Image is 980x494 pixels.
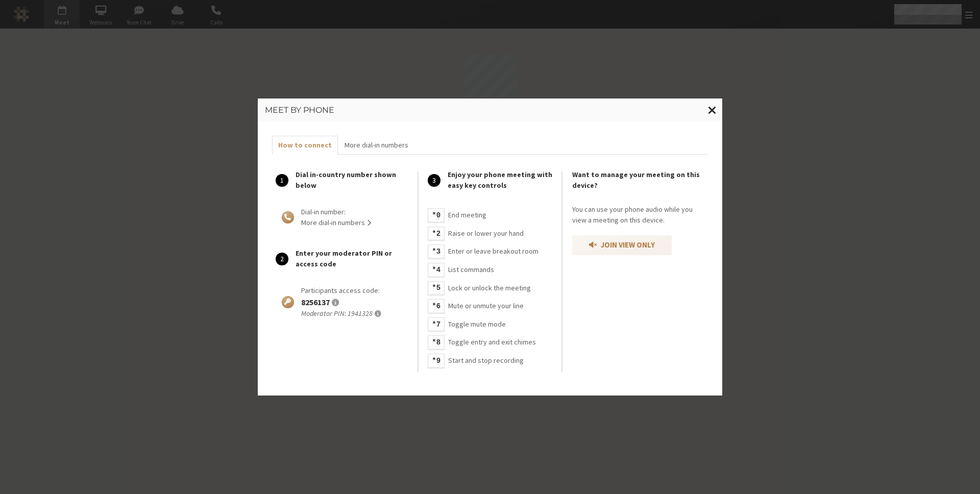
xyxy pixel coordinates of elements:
div: You can use your phone audio while you view a meeting on this device. [569,204,708,226]
div: Toggle mute mode [428,317,558,332]
div: Enter or leave breakout room [428,244,558,259]
span: Participants should use this access code to connect to the meeting. [332,298,339,306]
span: 8256137 [301,297,330,307]
button: Close modal [702,98,722,122]
div: Dial in-country number shown below [292,169,418,191]
div: Mute or unmute your line [428,299,558,314]
h3: Meet by Phone [265,106,715,115]
div: Enjoy your phone meeting with easy key controls [444,169,562,191]
span: How to connect [278,140,332,151]
span: 1941328 [348,309,373,318]
button: Join view only [572,235,672,256]
span: 1 [276,174,288,187]
div: End meeting [428,208,558,223]
div: Want to manage your meeting on this device? [569,169,708,191]
div: Start and stop recording [428,354,558,368]
div: Lock or unlock the meeting [428,281,558,296]
span: Moderator PIN: [301,309,348,318]
div: Enter your moderator PIN or access code [296,248,414,269]
span: 2 [276,253,288,265]
span: As the meeting organizer, entering this PIN gives you access to moderator and other administrativ... [375,310,381,317]
div: Raise or lower your hand [428,227,558,241]
div: Participants access code: [301,285,414,296]
button: More dial-in numbers [301,217,371,228]
div: List commands [428,263,558,278]
div: Toggle entry and exit chimes [428,335,558,350]
span: 3 [428,174,440,187]
div: Dial-in number: [301,207,414,217]
span: More dial-in numbers [345,140,408,151]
